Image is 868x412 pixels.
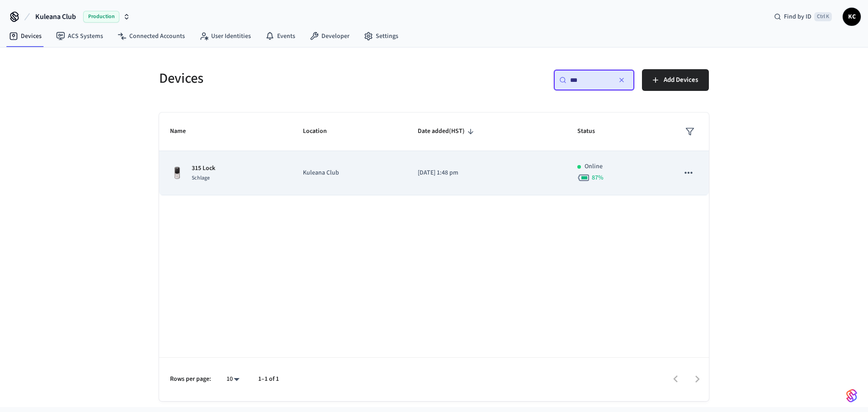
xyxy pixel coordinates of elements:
a: Connected Accounts [110,28,192,44]
span: Location [303,124,339,138]
a: Settings [357,28,406,44]
span: Production [83,11,119,23]
span: Kuleana Club [35,11,76,22]
div: 10 [222,373,244,386]
span: Find by ID [784,12,811,21]
span: Schlage [192,174,210,182]
a: User Identities [192,28,258,44]
span: Status [577,124,607,138]
span: 87 % [592,173,604,182]
img: SeamLogoGradient.69752ec5.svg [846,388,857,403]
button: Add Devices [642,69,709,91]
img: Yale Assure Touchscreen Wifi Smart Lock, Satin Nickel, Front [170,166,184,180]
a: Devices [2,28,49,44]
span: Name [170,124,198,138]
span: Add Devices [664,74,698,86]
p: Online [585,162,603,171]
button: KC [843,8,861,26]
a: Events [258,28,302,44]
p: [DATE] 1:48 pm [418,168,556,178]
a: ACS Systems [49,28,110,44]
h5: Devices [159,69,429,88]
a: Developer [302,28,357,44]
div: Find by IDCtrl K [767,9,839,25]
p: 315 Lock [192,164,215,173]
span: Date added(HST) [418,124,476,138]
span: KC [844,9,860,25]
p: Kuleana Club [303,168,396,178]
p: 1–1 of 1 [258,374,279,384]
p: Rows per page: [170,374,211,384]
table: sticky table [159,113,709,195]
span: Ctrl K [814,12,832,21]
